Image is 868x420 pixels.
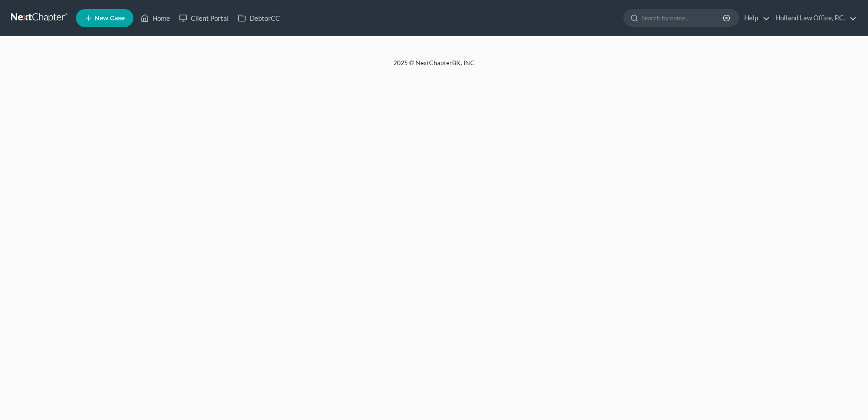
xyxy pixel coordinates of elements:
a: Home [136,10,175,26]
a: Help [740,10,770,26]
a: Client Portal [175,10,233,26]
a: DebtorCC [233,10,284,26]
input: Search by name... [642,9,724,26]
div: 2025 © NextChapterBK, INC [176,58,692,75]
a: Holland Law Office, P.C. [771,10,857,26]
span: New Case [94,15,125,22]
